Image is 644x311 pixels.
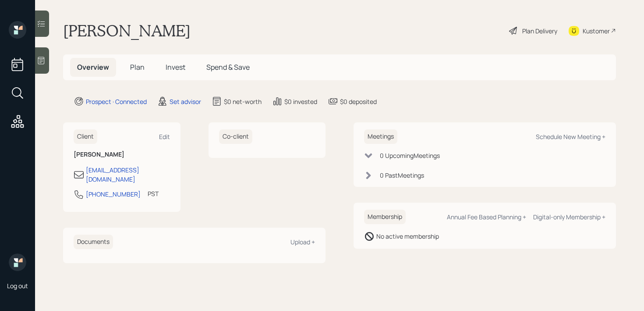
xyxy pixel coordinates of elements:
h6: Meetings [364,129,397,144]
div: $0 deposited [340,97,377,106]
div: Kustomer [583,26,610,36]
div: 0 Upcoming Meeting s [380,151,440,160]
span: Overview [77,62,109,72]
span: Plan [130,62,145,72]
span: Invest [166,62,185,72]
div: 0 Past Meeting s [380,171,424,180]
h6: Client [74,129,97,144]
div: Annual Fee Based Planning + [447,213,526,221]
div: Prospect · Connected [86,97,147,106]
div: $0 net-worth [224,97,262,106]
h6: Co-client [219,129,252,144]
div: [PHONE_NUMBER] [86,189,141,199]
div: PST [148,189,159,198]
div: [EMAIL_ADDRESS][DOMAIN_NAME] [86,165,170,184]
div: Set advisor [170,97,201,106]
div: Upload + [290,238,315,246]
div: Edit [159,132,170,141]
div: $0 invested [284,97,317,106]
div: Plan Delivery [522,26,557,36]
h1: [PERSON_NAME] [63,21,191,40]
img: retirable_logo.png [9,254,26,271]
div: Schedule New Meeting + [536,132,605,141]
h6: [PERSON_NAME] [74,151,170,158]
div: Log out [7,282,28,290]
h6: Membership [364,210,406,224]
h6: Documents [74,235,113,249]
div: No active membership [376,232,439,241]
span: Spend & Save [206,62,250,72]
div: Digital-only Membership + [533,213,605,221]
